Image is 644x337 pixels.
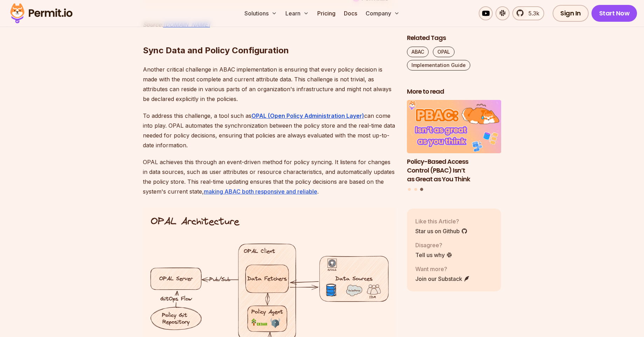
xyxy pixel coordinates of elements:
button: Learn [283,6,312,20]
a: Docs [341,6,360,20]
a: ABAC [407,47,429,57]
a: Policy-Based Access Control (PBAC) Isn’t as Great as You ThinkPolicy-Based Access Control (PBAC) ... [407,100,501,184]
li: 3 of 3 [407,100,501,184]
p: Want more? [415,265,470,273]
a: 5.3k [512,6,544,20]
h3: Policy-Based Access Control (PBAC) Isn’t as Great as You Think [407,157,501,183]
button: Go to slide 3 [420,188,423,191]
button: Go to slide 2 [414,188,417,191]
a: Join our Substack [415,275,470,283]
a: Start Now [591,5,637,22]
p: Disagree? [415,241,452,249]
p: OPAL achieves this through an event-driven method for policy syncing. It listens for changes in d... [143,157,396,196]
h2: More to read [407,87,501,96]
a: Pricing [314,6,338,20]
a: making ABAC both responsive and reliable [204,188,317,195]
p: Another critical challenge in ABAC implementation is ensuring that every policy decision is made ... [143,65,396,104]
span: 5.3k [524,9,539,18]
strong: Sync Data and Policy Configuration [143,45,289,55]
img: Permit logo [7,1,76,25]
a: Star us on Github [415,227,468,235]
p: Like this Article? [415,217,468,225]
a: OPAL [433,47,455,57]
a: Implementation Guide [407,60,470,70]
h2: Related Tags [407,34,501,42]
button: Solutions [242,6,280,20]
button: Go to slide 1 [408,188,411,191]
img: Policy-Based Access Control (PBAC) Isn’t as Great as You Think [407,100,501,154]
a: Sign In [553,5,589,22]
a: OPAL (Open Policy Administration Layer) [251,112,364,119]
button: Company [363,6,402,20]
a: Tell us why [415,251,452,259]
p: To address this challenge, a tool such as can come into play. OPAL automates the synchronization ... [143,111,396,150]
div: Posts [407,100,501,192]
